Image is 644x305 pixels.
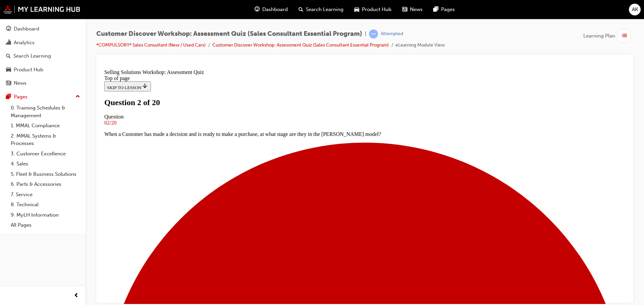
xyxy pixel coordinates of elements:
span: news-icon [402,5,407,14]
a: Analytics [3,36,83,49]
a: 9. MyLH Information [8,210,83,220]
div: News [14,79,26,87]
span: pages-icon [433,5,438,14]
span: learningRecordVerb_ATTEMPT-icon [369,29,378,39]
span: up-icon [75,92,80,101]
span: search-icon [6,53,11,59]
a: 1. MMAL Compliance [8,121,83,131]
div: Analytics [14,39,35,47]
a: search-iconSearch Learning [293,3,349,16]
a: Search Learning [3,50,83,62]
button: Learning Plan [583,29,633,42]
div: Dashboard [14,25,39,33]
div: Question [3,47,524,53]
span: Pages [441,6,455,13]
span: | [365,30,366,38]
a: All Pages [8,220,83,230]
div: Product Hub [14,66,43,74]
a: pages-iconPages [428,3,460,16]
img: mmal [3,5,80,14]
span: list-icon [622,32,627,40]
span: pages-icon [6,94,11,100]
a: 4. Sales [8,159,83,169]
a: 0. Training Schedules & Management [8,103,83,121]
span: Learning Plan [583,32,615,40]
a: guage-iconDashboard [249,3,293,16]
a: 8. Technical [8,200,83,210]
div: Top of page [3,9,524,15]
span: Dashboard [262,6,288,13]
a: news-iconNews [397,3,428,16]
a: 3. Customer Excellence [8,149,83,159]
a: Dashboard [3,23,83,35]
a: News [3,77,83,89]
div: Pages [14,93,28,101]
a: car-iconProduct Hub [349,3,397,16]
span: chart-icon [6,40,11,46]
a: Product Hub [3,64,83,76]
button: Pages [3,91,83,103]
span: Search Learning [306,6,343,13]
a: *COMPULSORY* Sales Consultant (New / Used Cars) [96,42,206,48]
a: 7. Service [8,189,83,200]
h1: Question 2 of 20 [3,31,524,41]
button: AK [629,4,641,15]
li: eLearning Module View [395,42,445,49]
button: DashboardAnalyticsSearch LearningProduct HubNews [3,21,83,91]
span: car-icon [354,5,359,14]
p: When a Customer has made a decision and is ready to make a purchase, at what stage are they in th... [3,65,524,71]
span: prev-icon [74,292,79,300]
span: news-icon [6,80,11,86]
div: 02/20 [3,53,524,59]
a: 5. Fleet & Business Solutions [8,169,83,179]
span: car-icon [6,67,11,73]
a: 2. MMAL Systems & Processes [8,131,83,149]
span: Product Hub [362,6,391,13]
a: Customer Discover Workshop: Assessment Quiz (Sales Consultant Essential Program) [212,42,389,48]
div: Selling Solutions Workshop: Assessment Quiz [3,3,524,9]
span: guage-icon [6,26,11,32]
button: SKIP TO LESSON [3,15,49,25]
a: 6. Parts & Accessories [8,179,83,189]
span: guage-icon [255,5,260,14]
span: AK [632,6,638,13]
span: Customer Discover Workshop: Assessment Quiz (Sales Consultant Essential Program) [96,30,362,38]
div: Search Learning [13,52,51,60]
span: SKIP TO LESSON [5,18,47,23]
div: Attempted [381,31,403,37]
span: News [410,6,423,13]
span: search-icon [299,5,303,14]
